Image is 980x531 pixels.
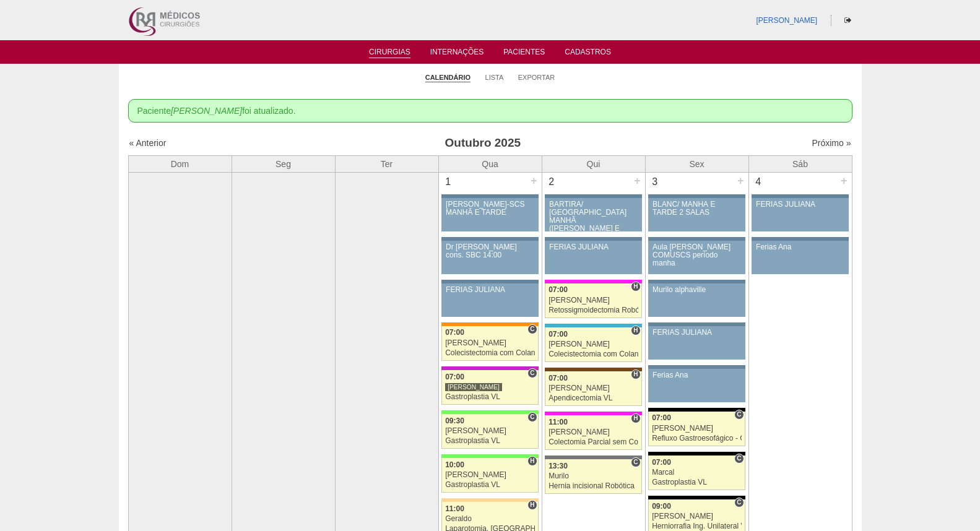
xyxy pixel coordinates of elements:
div: Key: Aviso [648,322,745,326]
div: Key: Blanc [648,408,745,412]
div: Ferias Ana [653,371,741,379]
div: [PERSON_NAME] [445,382,502,392]
span: Hospital [527,456,537,466]
span: 07:00 [652,413,671,422]
h3: Outubro 2025 [302,134,663,152]
a: Aula [PERSON_NAME] COMUSCS período manha [648,241,745,274]
i: Sair [844,17,851,24]
a: C 13:30 Murilo Hernia incisional Robótica [545,459,641,494]
a: C 07:00 [PERSON_NAME] Refluxo Gastroesofágico - Cirurgia VL [648,412,745,446]
div: [PERSON_NAME] [445,339,535,347]
div: + [839,173,849,189]
div: 4 [749,173,768,191]
div: Key: Blanc [648,452,745,455]
div: Retossigmoidectomia Robótica [549,306,638,314]
a: Próximo » [812,138,851,148]
div: Key: Aviso [648,280,745,283]
div: Aula [PERSON_NAME] COMUSCS período manha [653,243,741,268]
div: + [632,173,643,189]
div: Apendicectomia VL [549,394,638,402]
th: Dom [128,155,232,172]
div: FERIAS JULIANA [446,286,534,294]
a: FERIAS JULIANA [441,283,538,317]
a: FERIAS JULIANA [545,241,641,274]
div: Key: Aviso [545,194,641,198]
span: Hospital [631,282,640,291]
span: Hospital [631,369,640,379]
div: Colecistectomia com Colangiografia VL [549,350,638,358]
span: 07:00 [549,330,568,339]
div: Key: Aviso [545,237,641,241]
div: Gastroplastia VL [445,393,535,401]
a: BLANC/ MANHÃ E TARDE 2 SALAS [648,198,745,231]
div: Key: Blanc [648,496,745,499]
span: 10:00 [445,460,464,469]
a: H 07:00 [PERSON_NAME] Retossigmoidectomia Robótica [545,283,641,318]
div: Key: Pro Matre [545,412,641,415]
div: Dr [PERSON_NAME] cons. SBC 14:00 [446,243,534,259]
a: [PERSON_NAME]-SCS MANHÃ E TARDE [441,198,538,231]
div: Key: Aviso [648,194,745,198]
div: Key: Brasil [441,454,538,458]
div: Key: Aviso [752,237,848,241]
a: Internações [430,48,484,60]
span: Consultório [527,368,537,378]
div: [PERSON_NAME] [549,384,638,392]
div: Murilo alphaville [653,286,741,294]
div: 1 [439,173,458,191]
a: BARTIRA/ [GEOGRAPHIC_DATA] MANHÃ ([PERSON_NAME] E ANA)/ SANTA JOANA -TARDE [545,198,641,231]
div: Colectomia Parcial sem Colostomia VL [549,438,638,446]
div: Colecistectomia com Colangiografia VL [445,349,535,357]
div: Key: Santa Catarina [545,455,641,459]
span: Hospital [631,326,640,335]
div: FERIAS JULIANA [653,329,741,337]
span: 07:00 [549,285,568,294]
span: Hospital [631,413,640,423]
span: Consultório [631,457,640,467]
div: Key: Pro Matre [545,280,641,283]
a: FERIAS JULIANA [752,198,848,231]
div: Refluxo Gastroesofágico - Cirurgia VL [652,434,742,442]
div: Key: Neomater [545,324,641,327]
a: Ferias Ana [648,369,745,402]
a: [PERSON_NAME] [756,16,817,25]
a: C 09:30 [PERSON_NAME] Gastroplastia VL [441,414,538,449]
div: Herniorrafia Ing. Unilateral VL [652,522,742,530]
a: Exportar [518,73,555,82]
div: FERIAS JULIANA [756,201,844,209]
a: Calendário [425,73,470,82]
div: Gastroplastia VL [445,481,535,489]
span: Consultório [734,410,744,420]
div: Marcal [652,468,742,477]
div: Key: Maria Braido [441,366,538,370]
div: + [735,173,746,189]
div: [PERSON_NAME] [652,512,742,520]
div: [PERSON_NAME] [549,340,638,348]
div: Gastroplastia VL [445,437,535,445]
span: 07:00 [445,373,464,381]
th: Seg [232,155,335,172]
div: Paciente foi atualizado. [128,99,852,123]
a: H 07:00 [PERSON_NAME] Colecistectomia com Colangiografia VL [545,327,641,362]
th: Qui [542,155,645,172]
div: BLANC/ MANHÃ E TARDE 2 SALAS [653,201,741,217]
div: BARTIRA/ [GEOGRAPHIC_DATA] MANHÃ ([PERSON_NAME] E ANA)/ SANTA JOANA -TARDE [549,201,638,249]
a: Dr [PERSON_NAME] cons. SBC 14:00 [441,241,538,274]
a: H 10:00 [PERSON_NAME] Gastroplastia VL [441,458,538,493]
a: H 07:00 [PERSON_NAME] Apendicectomia VL [545,371,641,406]
div: Key: Aviso [752,194,848,198]
a: H 11:00 [PERSON_NAME] Colectomia Parcial sem Colostomia VL [545,415,641,450]
div: 2 [542,173,562,191]
a: C 07:00 Marcal Gastroplastia VL [648,455,745,490]
a: FERIAS JULIANA [648,326,745,360]
div: Murilo [549,472,638,480]
span: Consultório [527,324,537,334]
a: « Anterior [129,138,167,148]
div: Key: Aviso [441,194,538,198]
div: Hernia incisional Robótica [549,482,638,490]
div: Key: Aviso [441,280,538,283]
span: 09:00 [652,502,671,511]
span: 13:30 [549,462,568,470]
div: [PERSON_NAME] [549,428,638,436]
div: Ferias Ana [756,243,844,251]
